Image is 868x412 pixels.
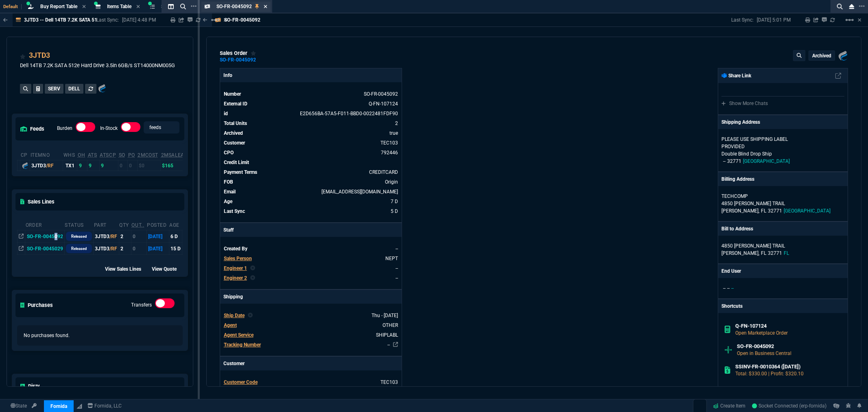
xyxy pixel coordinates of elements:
td: 15 D [169,243,182,255]
span: -- [727,285,730,291]
p: Dell 14TB 7.2K SATA 512e Hard Drive 3.5in 6GB/s ST14000NM005G [20,61,175,69]
p: [DATE] 5:01 PM [757,17,791,23]
div: View Sales Lines [105,265,149,273]
tr: 10/9/25 => 5:01 PM [223,207,398,215]
th: Status [64,219,93,230]
span: 10/9/25 => 5:01 PM [391,208,398,214]
a: -- [387,342,390,348]
span: -- [396,265,398,271]
td: 0 [131,243,146,255]
td: 0 [128,160,138,171]
span: FL [784,250,789,256]
tr: undefined [223,311,398,320]
nx-icon: Back to Table [3,17,8,23]
span: Ship Date [224,313,245,318]
span: FL [761,208,766,214]
nx-icon: Clear selected rep [248,312,253,319]
nx-icon: Close Tab [136,4,140,10]
td: 9 [87,160,99,171]
p: 3JTD3 -- Dell 14TB 7.2K SATA 512e Hard Drive 3.5in 6GB/s ST14000NM005G [24,17,194,23]
th: WHS [63,149,77,160]
h6: SO-FR-0045092 [737,343,841,350]
span: -- [723,158,726,164]
tr: 10/7/25 => 7:00 PM [223,197,398,206]
nx-icon: Close Workbench [846,2,857,11]
tr: undefined [223,149,398,157]
nx-icon: Clear selected rep [250,274,255,282]
span: -- [396,246,398,252]
a: SO-FR-0045092 [220,59,256,61]
span: Engineer 1 [224,265,247,271]
span: Payment Terms [224,169,257,175]
span: External ID [224,101,247,107]
span: 2 [395,121,398,126]
span: 32771 [768,208,782,214]
span: /RF [109,234,117,239]
tr: undefined [223,331,398,339]
span: Email [224,189,236,195]
nx-icon: Split Panels [165,2,177,11]
td: 0 [118,160,128,171]
a: See Marketplace Order [369,101,398,107]
p: Shipping Address [722,118,760,126]
td: 3JTD3 [94,243,119,255]
nx-icon: Open New Tab [191,2,197,10]
span: -- [731,285,734,291]
span: -- [396,275,398,281]
p: [DATE] 4:48 PM [122,17,156,23]
div: Add to Watchlist [251,50,256,57]
span: NEPT [385,256,398,261]
a: TEC103 [380,140,398,146]
span: Sales Person [224,256,252,261]
abbr: ATS with all companies combined [100,152,116,158]
span: See Marketplace Order [300,111,398,116]
th: Posted [146,219,169,230]
span: Customer Code [224,379,258,385]
span: Sales Lines Table [161,4,198,9]
span: Total Units [224,121,247,126]
p: TECHCOMP [722,193,800,200]
th: age [169,219,182,230]
span: Origin [385,179,398,185]
button: DELL [65,84,83,94]
a: API TOKEN [29,402,39,410]
span: Credit Limit [224,160,249,165]
p: Open Marketplace Order [735,329,842,337]
td: 9 [99,160,118,171]
nx-icon: Open In Opposite Panel [19,246,24,252]
span: CREDITCARD [369,169,398,175]
label: In-Stock [100,125,118,131]
span: Agent Service [224,332,254,338]
span: Items Table [107,4,131,9]
div: In-Stock [121,122,140,135]
h6: SSINV-FR-0010364 ([DATE]) [735,364,842,370]
p: Released [71,233,87,240]
span: true [389,130,398,136]
button: SERV [45,84,63,94]
span: 2025-10-09T00:00:00.000Z [372,313,398,318]
abbr: Avg cost of all PO invoices for 2 months [138,152,158,158]
abbr: Avg Sale from SO invoices for 2 months [161,152,191,158]
p: Info [220,68,402,82]
tr: undefined [223,139,398,147]
span: Number [224,91,241,97]
span: CPO [224,150,234,156]
div: Transfers [155,298,175,311]
p: Last Sync: [731,17,757,23]
div: 3JTD3 [29,50,50,61]
span: See Marketplace Order [364,91,398,97]
p: Staff [220,223,402,237]
abbr: Total units in inventory => minus on SO => plus on PO [88,152,97,158]
span: Agent [224,322,237,328]
td: TX1 [63,160,77,171]
th: Order [25,219,64,230]
span: [PERSON_NAME], [722,208,759,214]
th: cp [20,149,30,160]
p: 4850 [PERSON_NAME] TRAIL [722,242,844,250]
span: [GEOGRAPHIC_DATA] [784,208,831,214]
nx-icon: Open New Tab [859,2,865,10]
tr: undefined [223,341,398,349]
nx-icon: Search [177,2,189,11]
td: $165 [161,160,193,171]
